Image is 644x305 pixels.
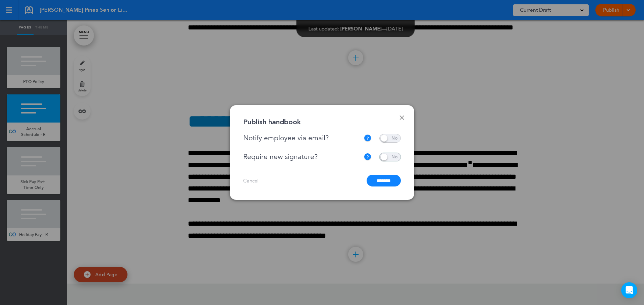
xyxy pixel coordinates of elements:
[243,177,259,184] a: Cancel
[399,115,404,120] a: Done
[243,134,364,143] div: Notify employee via email?
[243,153,360,161] div: Require new signature?
[364,153,372,161] img: tooltip_icon.svg
[364,134,372,142] img: tooltip_icon.svg
[621,282,637,298] div: Open Intercom Messenger
[243,119,301,126] div: Publish handbook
